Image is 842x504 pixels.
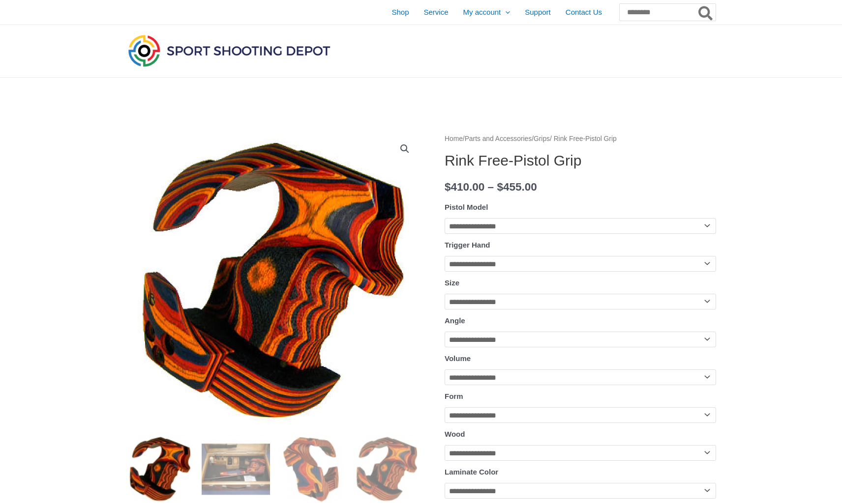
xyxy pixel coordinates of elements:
[445,135,463,142] a: Home
[445,152,716,169] h1: Rink Free-Pistol Grip
[445,392,463,400] label: Form
[445,430,465,438] label: Wood
[445,203,488,211] label: Pistol Model
[497,181,503,193] span: $
[396,140,414,158] a: View full-screen image gallery
[445,133,716,145] nav: Breadcrumb
[534,135,550,142] a: Grips
[126,133,421,427] img: Rink Free-Pistol Grip
[445,181,451,193] span: $
[202,435,270,503] img: Rink Free-Pistol Grip - Image 2
[465,135,532,142] a: Parts and Accessories
[445,181,484,193] bdi: 410.00
[277,435,346,503] img: Rink Free-Pistol Grip - Image 3
[126,32,332,69] img: Sport Shooting Depot
[445,241,490,249] label: Trigger Hand
[126,435,194,503] img: Rink Free-Pistol Grip
[445,468,498,476] label: Laminate Color
[696,4,716,21] button: Search
[445,354,471,363] label: Volume
[445,279,459,287] label: Size
[353,435,421,503] img: Rink Free-Pistol Grip
[488,181,494,193] span: –
[445,316,465,325] label: Angle
[497,181,537,193] bdi: 455.00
